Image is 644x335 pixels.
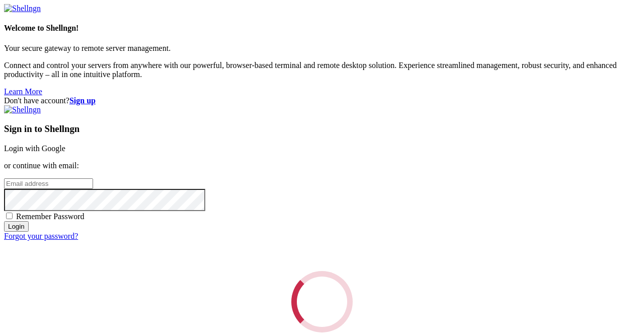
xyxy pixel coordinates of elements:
[4,96,640,105] div: Don't have account?
[291,271,353,332] div: Loading...
[4,105,41,114] img: Shellngn
[4,87,42,96] a: Learn More
[4,232,78,240] a: Forgot your password?
[4,61,640,79] p: Connect and control your servers from anywhere with our powerful, browser-based terminal and remo...
[4,161,640,170] p: or continue with email:
[69,96,96,105] a: Sign up
[4,24,640,33] h4: Welcome to Shellngn!
[4,123,640,135] h3: Sign in to Shellngn
[4,178,93,189] input: Email address
[16,212,85,221] span: Remember Password
[4,221,29,232] input: Login
[4,4,41,13] img: Shellngn
[6,213,13,219] input: Remember Password
[4,144,65,153] a: Login with Google
[4,44,640,53] p: Your secure gateway to remote server management.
